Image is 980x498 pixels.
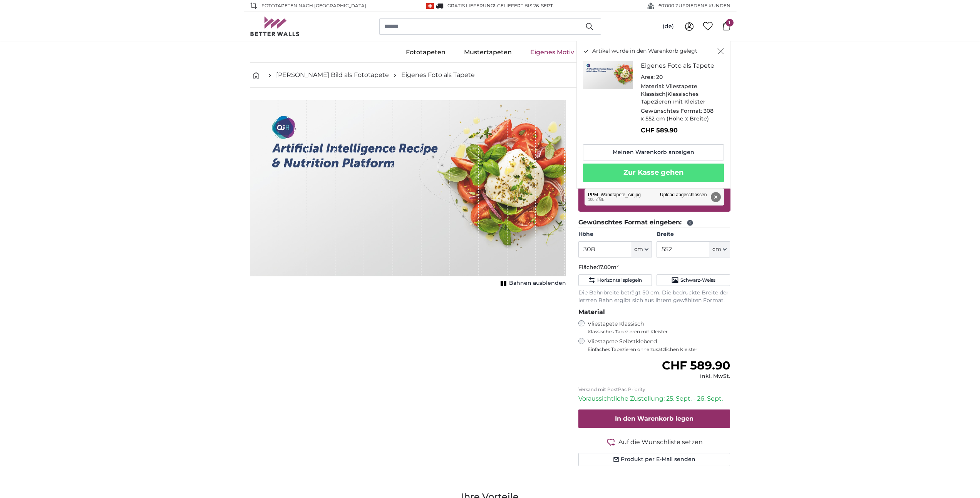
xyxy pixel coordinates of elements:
img: Betterwalls [250,17,300,36]
span: Gewünschtes Format: [641,107,702,114]
span: Fototapeten nach [GEOGRAPHIC_DATA] [261,2,366,9]
legend: Gewünschtes Format eingeben: [578,218,730,227]
p: Fläche: [578,264,730,271]
a: Mustertapeten [455,42,521,62]
img: personalised-photo [583,61,633,89]
a: Eigenes Motiv [521,42,583,62]
span: In den Warenkorb legen [615,415,694,422]
nav: breadcrumbs [250,63,730,88]
img: Schweiz [426,3,434,9]
label: Vliestapete Klassisch [588,320,724,335]
button: Horizontal spiegeln [578,274,652,286]
button: Bahnen ausblenden [498,278,566,289]
span: cm [712,246,721,253]
span: - [495,3,554,8]
span: Bahnen ausblenden [509,279,566,287]
button: Produkt per E-Mail senden [578,453,730,466]
button: cm [709,241,730,257]
span: CHF 589.90 [662,358,730,373]
span: Geliefert bis 26. Sept. [497,3,554,8]
p: Voraussichtliche Zustellung: 25. Sept. - 26. Sept. [578,394,730,403]
button: cm [631,241,652,257]
span: Artikel wurde in den Warenkorb gelegt [592,47,697,55]
span: Auf die Wunschliste setzen [618,438,703,447]
legend: Material [578,307,730,317]
p: Die Bahnbreite beträgt 50 cm. Die bedruckte Breite der letzten Bahn ergibt sich aus Ihrem gewählt... [578,289,730,304]
span: 60'000 ZUFRIEDENE KUNDEN [658,2,730,9]
label: Breite [657,231,730,238]
button: (de) [657,20,680,33]
div: inkl. MwSt. [662,373,730,380]
button: Schließen [717,47,724,55]
p: Versand mit PostPac Priority [578,386,730,393]
label: Vliestapete Selbstklebend [588,338,730,353]
span: Vliestapete Klassisch|Klassisches Tapezieren mit Kleister [641,83,705,105]
span: Material: [641,83,664,90]
span: Schwarz-Weiss [680,277,715,283]
a: Eigenes Foto als Tapete [401,70,475,80]
span: cm [634,246,643,253]
span: Einfaches Tapezieren ohne zusätzlichen Kleister [588,346,730,353]
span: 20 [656,74,663,80]
button: Schwarz-Weiss [657,274,730,286]
span: Klassisches Tapezieren mit Kleister [588,329,724,335]
button: Auf die Wunschliste setzen [578,437,730,447]
button: Zur Kasse gehen [583,164,724,182]
div: 1 of 1 [250,100,566,289]
a: Fototapeten [397,42,455,62]
p: CHF 589.90 [641,126,718,135]
a: Meinen Warenkorb anzeigen [583,144,724,160]
h3: Eigenes Foto als Tapete [641,61,718,70]
span: 17.00m² [598,264,619,271]
span: Area: [641,74,655,80]
label: Höhe [578,231,652,238]
span: GRATIS Lieferung! [447,3,495,8]
span: 1 [726,19,734,27]
button: In den Warenkorb legen [578,409,730,428]
a: [PERSON_NAME] Bild als Fototapete [276,70,389,80]
span: Horizontal spiegeln [597,277,642,283]
div: Artikel wurde in den Warenkorb gelegt [576,41,730,189]
span: 308 x 552 cm (Höhe x Breite) [641,107,714,122]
